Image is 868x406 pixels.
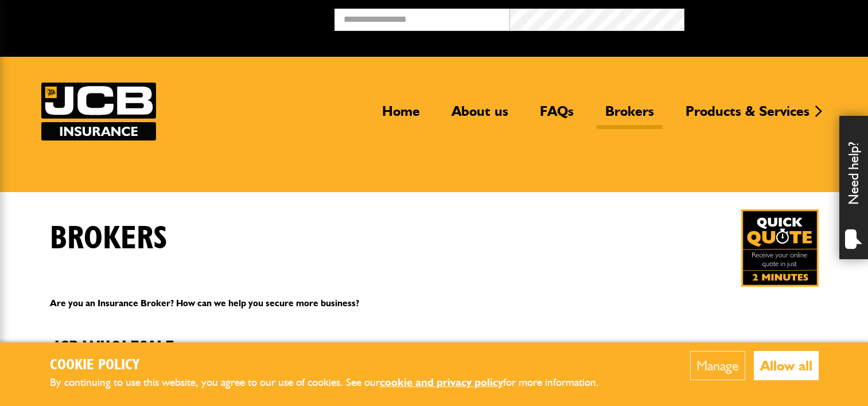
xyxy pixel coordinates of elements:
a: FAQs [531,103,582,129]
a: Home [373,103,429,129]
p: Are you an Insurance Broker? How can we help you secure more business? [50,296,819,311]
a: Get your insurance quote in just 2-minutes [741,209,819,287]
img: JCB Insurance Services logo [41,83,156,140]
a: Products & Services [677,103,818,129]
button: Manage [690,351,745,380]
a: About us [443,103,517,129]
h2: Cookie Policy [50,357,618,374]
img: Quick Quote [741,209,819,287]
button: Broker Login [684,9,859,26]
button: Allow all [754,351,819,380]
a: JCB Insurance Services [41,83,156,140]
a: Brokers [597,103,663,129]
div: Need help? [839,116,868,259]
a: cookie and privacy policy [380,376,503,389]
h1: Brokers [50,220,168,258]
p: By continuing to use this website, you agree to our use of cookies. See our for more information. [50,374,618,392]
h2: JCB Wholesale [50,319,819,358]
